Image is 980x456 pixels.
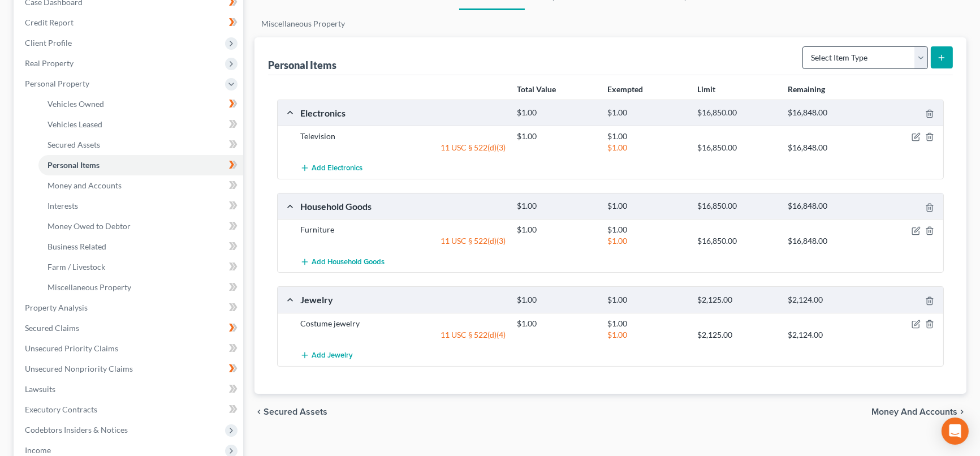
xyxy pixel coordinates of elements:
div: $16,850.00 [692,142,782,153]
button: chevron_left Secured Assets [254,407,327,416]
div: $1.00 [511,107,602,118]
div: $1.00 [602,329,692,341]
strong: Limit [697,84,715,94]
div: $1.00 [602,318,692,329]
span: Secured Claims [25,323,79,333]
span: Vehicles Leased [48,119,102,129]
span: Codebtors Insiders & Notices [25,425,128,435]
a: Money and Accounts [38,175,243,196]
div: $1.00 [511,131,602,142]
button: Add Electronics [300,158,362,179]
div: $1.00 [511,295,602,306]
span: Personal Property [25,79,89,88]
button: Add Jewelry [300,345,353,366]
div: $16,848.00 [782,142,873,153]
a: Farm / Livestock [38,257,243,277]
a: Unsecured Nonpriority Claims [16,359,243,379]
strong: Total Value [517,84,556,94]
a: Vehicles Owned [38,94,243,114]
span: Executory Contracts [25,405,97,414]
a: Credit Report [16,12,243,33]
div: Jewelry [295,294,511,306]
div: $2,125.00 [692,295,782,306]
button: Add Household Goods [300,251,385,272]
div: $1.00 [602,201,692,212]
div: $16,848.00 [782,235,873,247]
div: $1.00 [511,318,602,329]
span: Real Property [25,58,74,68]
span: Interests [48,201,78,210]
div: Open Intercom Messenger [942,418,969,445]
span: Credit Report [25,18,74,27]
span: Add Household Goods [312,257,385,266]
span: Money and Accounts [48,180,122,190]
a: Unsecured Priority Claims [16,338,243,359]
div: Television [295,131,511,142]
div: $16,848.00 [782,201,873,212]
a: Secured Assets [38,135,243,155]
a: Lawsuits [16,379,243,399]
div: $1.00 [602,131,692,142]
a: Executory Contracts [16,399,243,420]
i: chevron_left [254,407,264,416]
div: $1.00 [511,224,602,235]
a: Vehicles Leased [38,114,243,135]
div: $1.00 [602,224,692,235]
span: Secured Assets [48,140,100,149]
a: Miscellaneous Property [254,10,352,37]
span: Business Related [48,242,106,251]
div: 11 USC § 522(d)(3) [295,142,511,153]
div: $16,850.00 [692,235,782,247]
a: Interests [38,196,243,216]
div: $2,124.00 [782,295,873,306]
span: Unsecured Nonpriority Claims [25,364,133,373]
span: Secured Assets [264,407,327,416]
strong: Remaining [788,84,825,94]
span: Miscellaneous Property [48,282,131,292]
div: $2,124.00 [782,329,873,341]
span: Add Electronics [312,164,362,173]
div: $16,850.00 [692,201,782,212]
a: Money Owed to Debtor [38,216,243,236]
span: Unsecured Priority Claims [25,343,118,353]
button: Money and Accounts chevron_right [871,407,966,416]
a: Business Related [38,236,243,257]
div: $16,848.00 [782,107,873,118]
div: $1.00 [602,107,692,118]
div: Costume jewelry [295,318,511,329]
div: $1.00 [602,235,692,247]
span: Property Analysis [25,303,88,312]
strong: Exempted [607,84,643,94]
div: $16,850.00 [692,107,782,118]
span: Client Profile [25,38,72,48]
span: Personal Items [48,160,100,170]
div: $1.00 [511,201,602,212]
div: $1.00 [602,295,692,306]
span: Income [25,445,51,455]
span: Add Jewelry [312,351,353,360]
div: Personal Items [268,58,336,72]
i: chevron_right [957,407,966,416]
span: Vehicles Owned [48,99,104,109]
a: Property Analysis [16,298,243,318]
div: Electronics [295,107,511,119]
a: Secured Claims [16,318,243,338]
div: 11 USC § 522(d)(4) [295,329,511,341]
span: Money Owed to Debtor [48,221,131,231]
a: Miscellaneous Property [38,277,243,298]
div: $2,125.00 [692,329,782,341]
div: $1.00 [602,142,692,153]
div: Household Goods [295,200,511,212]
span: Farm / Livestock [48,262,105,272]
div: Furniture [295,224,511,235]
span: Money and Accounts [871,407,957,416]
a: Personal Items [38,155,243,175]
span: Lawsuits [25,384,55,394]
div: 11 USC § 522(d)(3) [295,235,511,247]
